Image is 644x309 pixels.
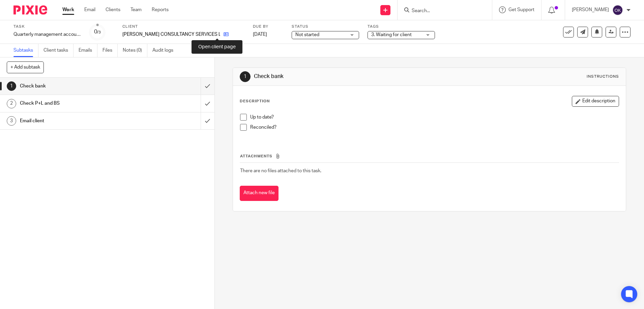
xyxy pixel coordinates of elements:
div: Instructions [587,74,619,79]
a: Reports [152,6,169,13]
div: 3 [7,116,16,126]
div: 0 [94,28,101,36]
div: 1 [7,81,16,91]
button: Attach new file [240,186,279,201]
label: Task [13,24,81,29]
span: Not started [295,32,319,37]
label: Tags [368,24,435,29]
label: Due by [253,24,283,29]
p: Up to date? [250,114,619,121]
h1: Email client [20,116,136,126]
div: 2 [7,99,16,108]
a: Notes (0) [123,44,147,57]
p: [PERSON_NAME] CONSULTANCY SERVICES LIMITED [122,31,220,38]
img: Pixie [13,5,47,15]
span: Attachments [240,154,272,158]
div: Quarterly management accounts [13,31,81,38]
a: Email [84,6,95,13]
a: Client tasks [43,44,74,57]
h1: Check bank [20,81,136,91]
label: Status [292,24,359,29]
p: Reconciled? [250,124,619,131]
a: Subtasks [13,44,38,57]
a: Clients [106,6,120,13]
span: There are no files attached to this task. [240,169,321,173]
a: Work [62,6,74,13]
a: Audit logs [152,44,178,57]
button: Edit description [572,96,619,107]
h1: Check P+L and BS [20,98,136,108]
button: + Add subtask [7,61,44,73]
div: 1 [240,71,251,82]
p: Description [240,99,270,104]
img: svg%3E [612,5,623,16]
a: Files [103,44,118,57]
a: Team [130,6,142,13]
p: [PERSON_NAME] [572,6,609,13]
a: Emails [79,44,97,57]
span: [DATE] [253,32,267,37]
h1: Check bank [254,73,444,80]
input: Search [411,8,472,14]
label: Client [122,24,244,29]
small: /3 [97,30,101,34]
span: 3. Waiting for client [371,32,412,37]
span: Get Support [508,7,534,12]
